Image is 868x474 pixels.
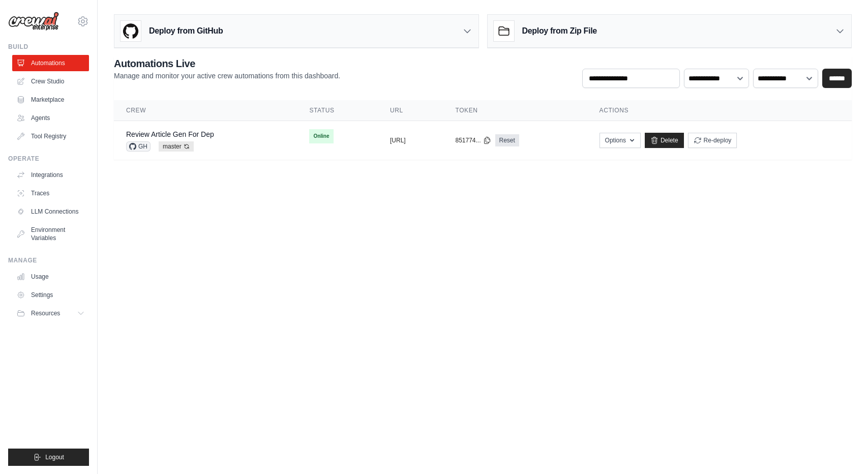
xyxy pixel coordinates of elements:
button: 851774... [455,136,491,144]
th: Token [443,100,587,121]
h3: Deploy from Zip File [522,25,597,37]
span: GH [126,141,151,152]
span: Resources [31,309,60,317]
a: Tool Registry [12,128,89,144]
a: Reset [495,134,519,146]
a: Usage [12,269,89,285]
button: Options [600,133,641,148]
div: Operate [8,155,89,163]
button: Resources [12,305,89,321]
span: Logout [45,453,64,461]
a: Review Article Gen For Dep [126,130,214,138]
button: Re-deploy [688,133,737,148]
div: Manage [8,256,89,264]
a: Crew Studio [12,73,89,90]
img: GitHub Logo [121,21,141,41]
h3: Deploy from GitHub [149,25,223,37]
a: Integrations [12,167,89,183]
a: Automations [12,55,89,71]
a: Delete [645,133,684,148]
iframe: Chat Widget [817,425,868,474]
span: Online [309,129,333,143]
th: Crew [114,100,297,121]
th: URL [378,100,443,121]
div: Build [8,43,89,51]
button: Logout [8,449,89,466]
h2: Automations Live [114,56,340,71]
a: Environment Variables [12,222,89,246]
a: Settings [12,287,89,303]
th: Status [297,100,378,121]
p: Manage and monitor your active crew automations from this dashboard. [114,71,340,81]
a: LLM Connections [12,203,89,220]
img: Logo [8,12,59,31]
span: master [159,141,194,152]
a: Marketplace [12,92,89,108]
a: Traces [12,185,89,201]
th: Actions [587,100,852,121]
a: Agents [12,110,89,126]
